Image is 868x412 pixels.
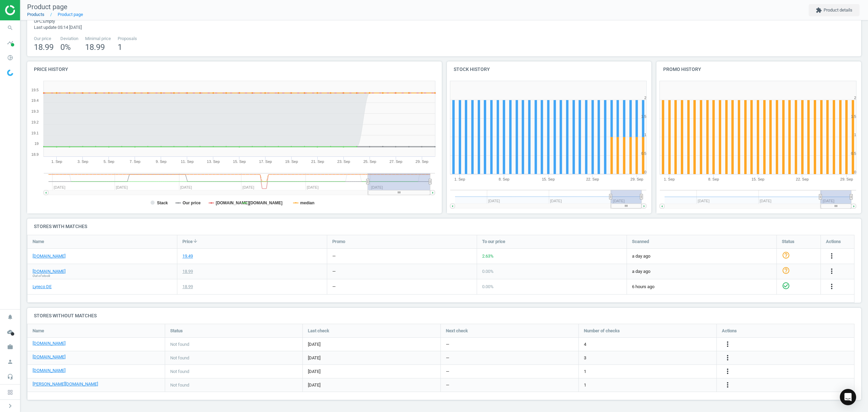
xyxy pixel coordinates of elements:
a: [DOMAIN_NAME] [33,253,65,259]
tspan: 22. Sep [796,177,809,181]
span: Out of stock [33,274,50,278]
span: 0 % [60,42,71,52]
span: 18.99 [34,42,54,52]
a: Product page [58,12,83,17]
span: — [446,341,449,348]
div: Open Intercom Messenger [840,389,856,405]
text: 18.9 [32,152,39,156]
img: ajHJNr6hYgQAAAAASUVORK5CYII= [5,5,53,15]
span: a day ago [632,268,771,275]
div: 18.99 [182,268,193,275]
text: 2 [854,96,856,100]
a: [PERSON_NAME][DOMAIN_NAME] [33,381,98,387]
tspan: [DOMAIN_NAME] [249,201,282,205]
span: 1 [584,369,586,375]
tspan: 29. Sep [416,160,429,164]
span: Name [33,328,44,334]
text: 19.2 [32,120,39,124]
tspan: 23. Sep [337,160,350,164]
tspan: 15. Sep [233,160,246,164]
span: 4 [584,341,586,348]
i: pie_chart_outlined [4,51,17,64]
i: more_vert [724,381,732,389]
i: arrow_downward [193,238,198,244]
button: more_vert [724,354,732,362]
span: Number of checks [584,328,620,334]
text: 19 [35,142,39,146]
img: wGWNvw8QSZomAAAAABJRU5ErkJggg== [7,70,13,76]
i: help_outline [782,251,790,259]
tspan: 17. Sep [259,160,272,164]
i: chevron_right [6,402,14,410]
tspan: 13. Sep [207,160,220,164]
span: 0.00 % [482,269,494,274]
i: timeline [4,36,17,49]
span: 6 hours ago [632,284,771,290]
i: work [4,340,17,353]
a: Lyreco DE [33,284,52,290]
span: Status [782,239,794,245]
button: extensionProduct details [809,4,860,16]
span: Not found [170,369,189,375]
i: more_vert [828,282,836,291]
span: Scanned [632,239,649,245]
tspan: 8. Sep [498,177,509,181]
span: Name [33,239,44,245]
span: Next check [446,328,468,334]
text: 1 [644,133,646,137]
tspan: Stack [157,201,168,205]
button: more_vert [724,381,732,390]
a: [DOMAIN_NAME] [33,340,65,347]
i: extension [816,7,822,13]
span: — [446,355,449,361]
text: 19.5 [32,88,39,92]
h4: Promo history [656,61,861,77]
a: [DOMAIN_NAME] [33,268,65,275]
tspan: 22. Sep [586,177,599,181]
tspan: 19. Sep [285,160,298,164]
tspan: 27. Sep [390,160,402,164]
button: more_vert [724,367,732,376]
text: 19.3 [32,109,39,113]
tspan: 15. Sep [542,177,555,181]
i: more_vert [828,267,836,275]
span: Status [170,328,183,334]
span: 0.00 % [482,284,494,289]
text: 0 [644,170,646,174]
span: — [446,382,449,388]
span: upc : [34,19,43,24]
i: help_outline [782,266,790,275]
h4: Price history [27,61,442,77]
div: — [332,284,336,290]
tspan: Our price [182,201,201,205]
h4: Stores with matches [27,219,861,235]
span: 1 [584,382,586,388]
i: person [4,355,17,368]
tspan: 25. Sep [363,160,376,164]
span: [DATE] [308,341,435,348]
span: Actions [722,328,737,334]
span: 2.63 % [482,254,494,259]
span: Empty [43,19,55,24]
span: Not found [170,341,189,348]
text: 2 [644,96,646,100]
span: Minimal price [85,36,111,42]
i: check_circle_outline [782,282,790,290]
tspan: 15. Sep [752,177,765,181]
i: notifications [4,311,17,323]
tspan: 7. Sep [130,160,140,164]
span: Actions [826,239,841,245]
div: 19.49 [182,253,193,259]
span: Last update 05:14 [DATE] [34,25,82,30]
span: Promo [332,239,345,245]
span: Proposals [118,36,137,42]
span: Not found [170,382,189,388]
span: 3 [584,355,586,361]
text: 0 [854,170,856,174]
h4: Stock history [447,61,652,77]
tspan: 1. Sep [454,177,465,181]
text: 1.5 [851,114,856,118]
span: [DATE] [308,369,435,375]
span: Product page [27,3,67,11]
a: Products [27,12,44,17]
